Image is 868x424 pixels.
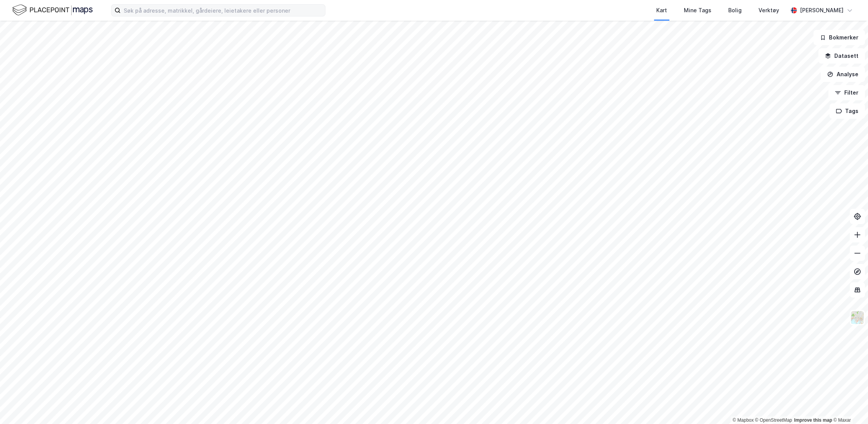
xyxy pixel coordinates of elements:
button: Tags [829,103,865,119]
button: Datasett [818,48,865,64]
a: Mapbox [732,417,754,423]
button: Analyse [821,67,865,82]
img: logo.f888ab2527a4732fd821a326f86c7f29.svg [12,3,93,17]
a: Improve this map [794,417,832,423]
div: [PERSON_NAME] [800,6,843,15]
div: Bolig [728,6,742,15]
a: OpenStreetMap [755,417,792,423]
div: Kart [656,6,667,15]
iframe: Chat Widget [830,387,868,424]
div: Verktøy [758,6,779,15]
div: Kontrollprogram for chat [830,387,868,424]
button: Bokmerker [813,30,865,45]
div: Mine Tags [684,6,711,15]
img: Z [850,310,865,325]
input: Søk på adresse, matrikkel, gårdeiere, leietakere eller personer [121,5,325,16]
button: Filter [828,85,865,100]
